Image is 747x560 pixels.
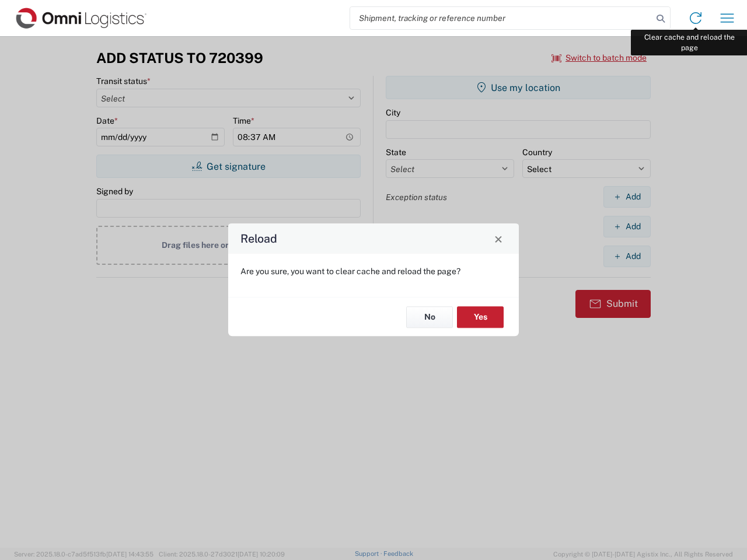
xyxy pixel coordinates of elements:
button: Close [490,230,507,247]
h4: Reload [240,230,277,247]
input: Shipment, tracking or reference number [350,7,652,29]
button: Yes [457,306,504,328]
button: No [406,306,453,328]
p: Are you sure, you want to clear cache and reload the page? [240,266,507,276]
